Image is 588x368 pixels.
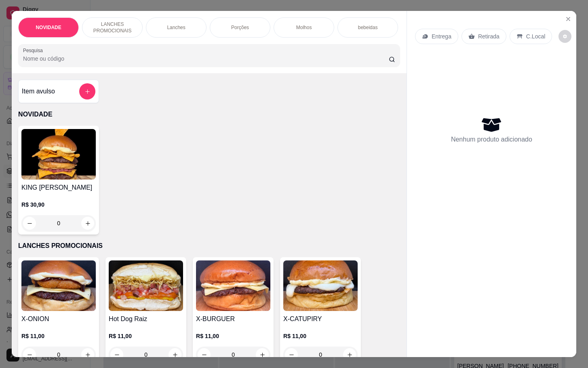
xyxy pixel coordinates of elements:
p: Lanches [167,24,185,31]
p: Entrega [432,32,451,40]
p: bebeidas [358,24,378,31]
p: C.Local [526,32,545,40]
h4: X-CATUPIRY [283,314,358,324]
p: R$ 11,00 [196,332,270,340]
button: Close [562,13,575,25]
img: product-image [196,260,270,311]
p: Molhos [296,24,312,31]
p: LANCHES PROMOCIONAIS [89,21,136,34]
p: LANCHES PROMOCIONAIS [18,241,400,251]
h4: Hot Dog Raiz [109,314,183,324]
button: decrease-product-quantity [558,30,571,43]
p: NOVIDADE [36,24,61,31]
img: product-image [21,129,96,180]
img: product-image [21,260,96,311]
button: add-separate-item [79,83,95,99]
input: Pesquisa [23,55,389,63]
label: Pesquisa [23,47,46,54]
p: Porções [231,24,249,31]
p: R$ 11,00 [109,332,183,340]
p: Nenhum produto adicionado [451,135,532,144]
img: product-image [283,260,358,311]
button: increase-product-quantity [81,217,94,230]
h4: X-BURGUER [196,314,270,324]
p: Retirada [478,32,499,40]
button: decrease-product-quantity [23,217,36,230]
img: product-image [109,260,183,311]
h4: Item avulso [22,87,55,96]
p: R$ 30,90 [21,201,96,209]
h4: X-ONION [21,314,96,324]
p: R$ 11,00 [283,332,358,340]
p: NOVIDADE [18,110,400,119]
p: R$ 11,00 [21,332,96,340]
h4: KING [PERSON_NAME] [21,183,96,192]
